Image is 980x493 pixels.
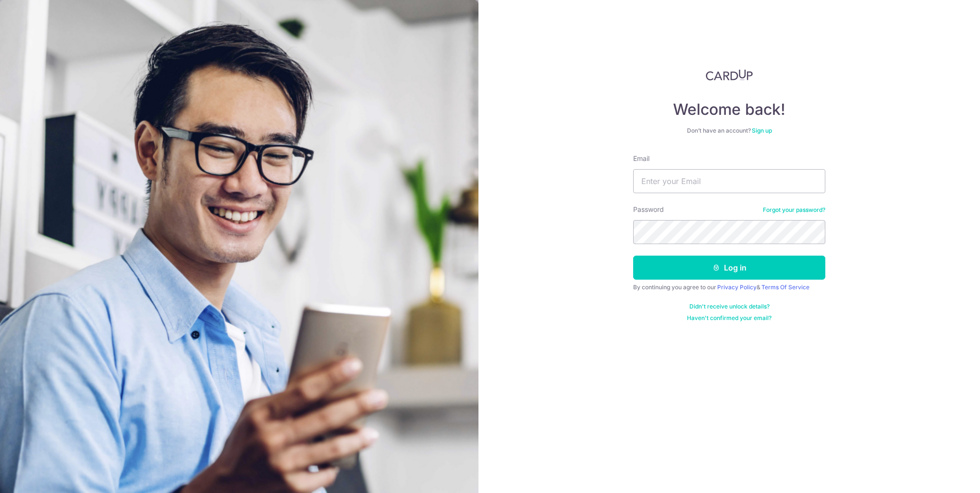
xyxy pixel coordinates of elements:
label: Password [633,205,664,214]
a: Forgot your password? [763,206,825,214]
a: Haven't confirmed your email? [687,314,772,322]
a: Terms Of Service [761,283,809,291]
div: By continuing you agree to our & [633,283,825,291]
h4: Welcome back! [633,100,825,119]
img: CardUp Logo [706,69,753,81]
label: Email [633,154,649,163]
div: Don’t have an account? [633,127,825,135]
input: Enter your Email [633,169,825,193]
a: Sign up [752,127,772,134]
a: Privacy Policy [717,283,757,291]
a: Didn't receive unlock details? [689,303,770,310]
button: Log in [633,256,825,280]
